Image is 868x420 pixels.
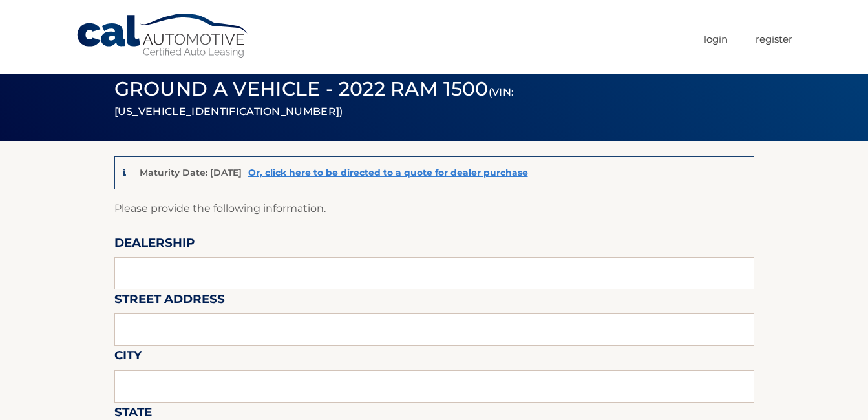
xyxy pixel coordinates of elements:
[114,200,754,218] p: Please provide the following information.
[248,167,528,178] a: Or, click here to be directed to a quote for dealer purchase
[114,289,225,313] label: Street Address
[140,167,242,178] p: Maturity Date: [DATE]
[114,77,514,120] span: Ground a Vehicle - 2022 Ram 1500
[76,13,250,59] a: Cal Automotive
[114,346,142,370] label: City
[756,28,792,50] a: Register
[704,28,728,50] a: Login
[114,233,195,257] label: Dealership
